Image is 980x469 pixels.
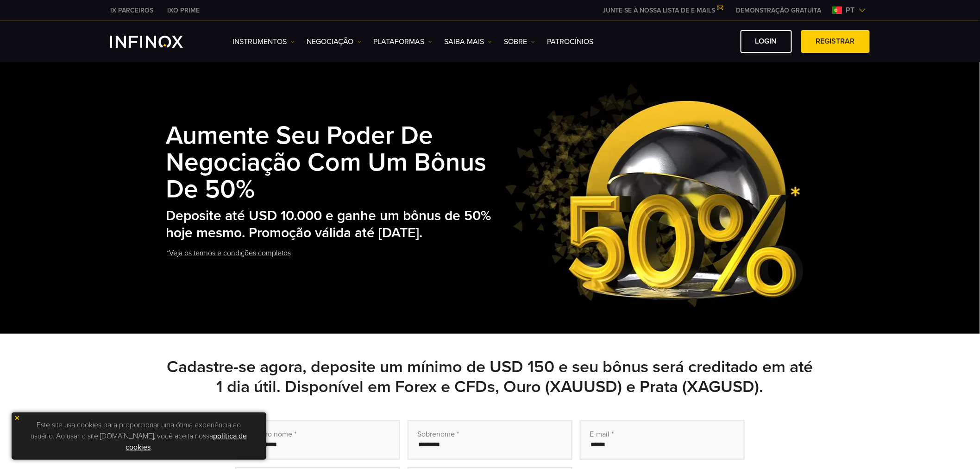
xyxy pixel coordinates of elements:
[16,417,262,455] p: Este site usa cookies para proporcionar uma ótima experiência ao usuário. Ao usar o site [DOMAIN_...
[110,36,205,48] a: INFINOX Logo
[166,242,292,265] a: *Veja os termos e condições completos
[444,36,492,47] a: Saiba mais
[801,30,870,53] a: Registrar
[166,208,496,241] h2: Deposite até USD 10.000 e ganhe um bônus de 50% hoje mesmo. Promoção válida até [DATE].
[307,36,362,47] a: NEGOCIAÇÃO
[729,6,829,15] a: INFINOX MENU
[741,30,792,53] a: Login
[504,36,535,47] a: SOBRE
[14,415,20,421] img: yellow close icon
[842,5,859,16] span: pt
[166,357,814,398] h2: Cadastre-se agora, deposite um mínimo de USD 150 e seu bônus será creditado em até 1 dia útil. Di...
[103,6,160,15] a: INFINOX
[166,120,486,205] strong: Aumente seu poder de negociação com um bônus de 50%
[232,36,295,47] a: Instrumentos
[547,36,593,47] a: Patrocínios
[373,36,433,47] a: PLATAFORMAS
[160,6,207,15] a: INFINOX
[596,6,729,14] a: JUNTE-SE À NOSSA LISTA DE E-MAILS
